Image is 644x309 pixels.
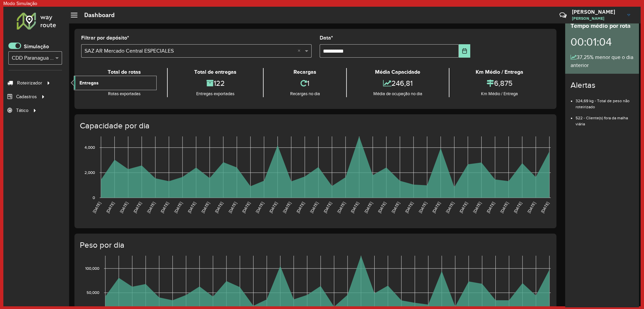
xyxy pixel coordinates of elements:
text: 2,000 [85,170,95,175]
li: 324,69 kg - Total de peso não roteirizado [576,93,634,110]
label: Filtrar por depósito [81,34,129,42]
text: [DATE] [499,201,509,214]
text: [DATE] [296,201,305,214]
a: Roteirizador [3,76,52,89]
text: [DATE] [404,201,414,214]
span: Roteirizador [17,79,42,86]
text: 100,000 [85,266,99,270]
a: Cadastros [3,90,47,103]
text: [DATE] [350,201,360,214]
div: Tempo médio por rota [571,21,634,30]
div: Entregas exportadas [169,90,261,97]
div: Km Médio / Entrega [451,68,548,76]
text: [DATE] [418,201,428,214]
div: Total de rotas [83,68,165,76]
text: [DATE] [486,201,495,214]
a: Tático [3,104,39,117]
text: [DATE] [241,201,251,214]
h4: Alertas [571,80,634,90]
text: [DATE] [364,201,373,214]
text: [DATE] [377,201,387,214]
text: [DATE] [282,201,292,214]
div: 37,25% menor que o dia anterior [571,53,634,69]
text: [DATE] [431,201,441,214]
div: 246,81 [348,76,447,90]
text: [DATE] [540,201,550,214]
div: Recargas no dia [265,90,344,97]
text: [DATE] [255,201,265,214]
span: [PERSON_NAME] [572,15,622,21]
label: Simulação [24,43,49,51]
div: Rotas exportadas [83,90,165,97]
text: [DATE] [228,201,237,214]
text: [DATE] [513,201,523,214]
label: Data [320,34,333,42]
text: [DATE] [132,201,142,214]
div: 1 [265,76,344,90]
text: [DATE] [119,201,129,214]
text: [DATE] [527,201,536,214]
h4: Capacidade por dia [80,121,550,131]
text: [DATE] [187,201,197,214]
text: 4,000 [85,145,95,150]
span: Clear all [298,47,303,55]
div: Média Capacidade [348,68,447,76]
a: Entregas [74,76,156,89]
text: [DATE] [92,201,102,214]
span: Cadastros [16,93,37,100]
text: [DATE] [472,201,482,214]
text: [DATE] [173,201,183,214]
text: [DATE] [445,201,455,214]
h2: Dashboard [77,11,115,19]
div: 00:01:04 [571,30,634,53]
div: Total de entregas [169,68,261,76]
ng-select: CDD Paranagua - Teste Algoritmo PyVRP [8,51,62,65]
text: 0 [93,195,95,200]
text: [DATE] [309,201,319,214]
text: [DATE] [146,201,156,214]
h4: Peso por dia [80,240,550,250]
text: [DATE] [201,201,210,214]
text: [DATE] [214,201,224,214]
div: 122 [169,76,261,90]
text: [DATE] [391,201,400,214]
div: 6,875 [451,76,548,90]
a: [PERSON_NAME][PERSON_NAME] [572,6,635,24]
text: [DATE] [268,201,278,214]
h3: [PERSON_NAME] [572,9,622,15]
text: [DATE] [160,201,169,214]
a: Contato Rápido [556,8,570,22]
span: Entregas [79,79,99,86]
text: [DATE] [105,201,115,214]
div: Recargas [265,68,344,76]
text: [DATE] [336,201,346,214]
text: [DATE] [323,201,332,214]
div: Km Médio / Entrega [451,90,548,97]
text: [DATE] [459,201,468,214]
li: 522 - Cliente(s) fora da malha viária [576,110,634,127]
button: Choose Date [459,44,471,58]
text: 50,000 [87,291,99,295]
span: Tático [16,107,29,114]
div: Média de ocupação no dia [348,90,447,97]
